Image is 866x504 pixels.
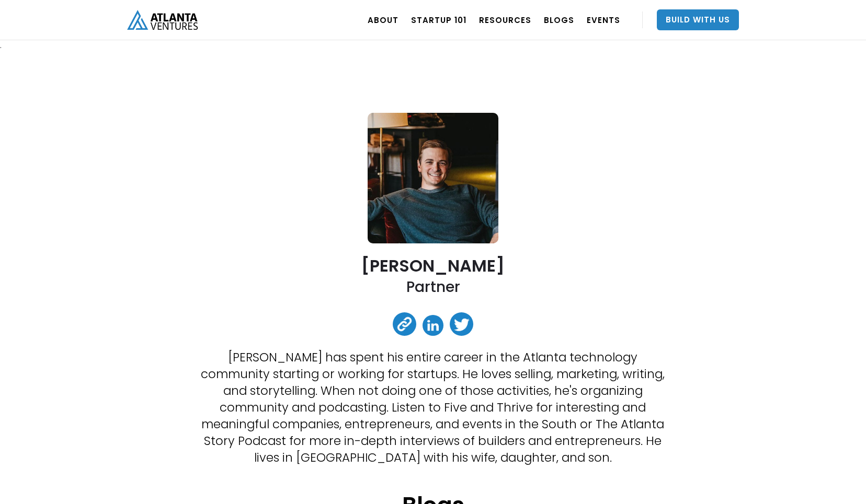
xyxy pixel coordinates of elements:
[361,256,505,275] h2: [PERSON_NAME]
[544,5,574,34] a: BLOGS
[587,5,620,34] a: EVENTS
[657,9,739,30] a: Build With Us
[411,5,466,34] a: Startup 101
[479,5,531,34] a: RESOURCES
[406,277,460,297] h2: Partner
[199,349,667,466] p: [PERSON_NAME] has spent his entire career in the Atlanta technology community starting or working...
[368,5,398,34] a: ABOUT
